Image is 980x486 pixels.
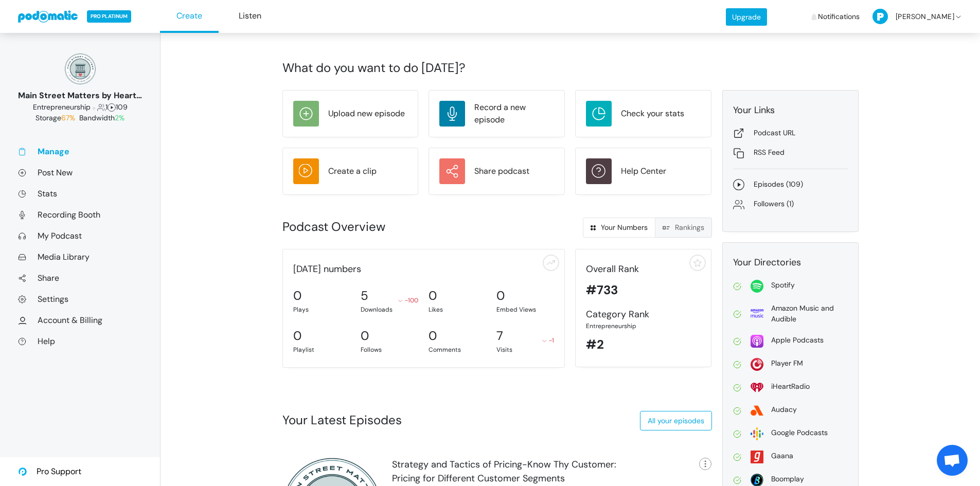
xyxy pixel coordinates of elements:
a: Apple Podcasts [733,335,848,348]
div: Downloads [361,305,418,314]
img: amazon-69639c57110a651e716f65801135d36e6b1b779905beb0b1c95e1d99d62ebab9.svg [751,307,763,320]
div: Strategy and Tactics of Pricing-Know Thy Customer: Pricing for Different Customer Segments [392,458,638,485]
div: Share podcast [474,165,529,177]
a: Share [18,273,142,283]
a: Podcast URL [733,128,848,139]
div: Follows [361,345,418,354]
img: player_fm-2f731f33b7a5920876a6a59fec1291611fade0905d687326e1933154b96d4679.svg [751,358,763,371]
a: Recording Booth [18,209,142,220]
a: Record a new episode [439,101,554,127]
img: spotify-814d7a4412f2fa8a87278c8d4c03771221523d6a641bdc26ea993aaf80ac4ffe.svg [751,280,763,293]
span: PRO PLATINUM [87,10,131,23]
div: Visits [496,345,554,354]
a: Pro Support [18,457,81,486]
span: Notifications [818,2,860,32]
a: Amazon Music and Audible [733,303,848,325]
div: Open chat [937,445,968,476]
a: Create a clip [293,158,408,184]
div: 1 109 [18,102,142,113]
span: 67% [61,113,75,122]
a: Media Library [18,251,142,262]
div: 5 [361,286,368,305]
div: [DATE] numbers [288,262,560,276]
div: Podcast Overview [282,218,492,236]
div: Your Links [733,103,848,117]
div: Main Street Matters by Heart on [GEOGRAPHIC_DATA] [18,89,142,102]
div: 0 [429,286,437,305]
div: Boomplay [771,474,804,484]
div: Playlist [293,345,351,354]
div: #2 [586,335,701,354]
span: Followers [97,102,105,112]
a: [PERSON_NAME] [872,2,963,32]
a: Help Center [586,158,701,184]
div: 0 [429,327,437,345]
div: 0 [496,286,505,305]
a: Google Podcasts [733,427,848,440]
a: Upload new episode [293,101,408,127]
div: Spotify [771,280,795,291]
span: Business: Entrepreneurship [33,102,91,112]
div: Category Rank [586,308,701,321]
div: Your Latest Episodes [282,411,402,429]
a: Create [160,1,219,33]
a: Listen [221,1,279,33]
div: Amazon Music and Audible [771,303,848,325]
a: Stats [18,188,142,199]
div: Plays [293,305,351,314]
span: [PERSON_NAME] [896,2,954,32]
a: iHeartRadio [733,381,848,394]
div: iHeartRadio [771,381,810,392]
a: Gaana [733,451,848,463]
div: Your Directories [733,256,848,269]
div: Likes [429,305,486,314]
div: Audacy [771,404,797,415]
img: i_heart_radio-0fea502c98f50158959bea423c94b18391c60ffcc3494be34c3ccd60b54f1ade.svg [751,381,763,394]
a: Rankings [655,218,712,238]
img: apple-26106266178e1f815f76c7066005aa6211188c2910869e7447b8cdd3a6512788.svg [751,335,763,348]
div: Upload new episode [328,107,405,120]
div: Embed Views [496,305,554,314]
a: Account & Billing [18,315,142,326]
a: Your Numbers [583,218,655,238]
div: Gaana [771,451,793,461]
a: Manage [18,146,142,157]
div: Google Podcasts [771,427,828,438]
div: Entrepreneurship [586,321,701,331]
img: 150x150_17130234.png [65,53,96,84]
div: Record a new episode [474,101,554,126]
a: All your episodes [640,411,712,430]
a: RSS Feed [733,147,848,158]
span: Bandwidth [79,113,124,122]
div: 0 [361,327,369,345]
img: audacy-5d0199fadc8dc77acc7c395e9e27ef384d0cbdead77bf92d3603ebf283057071.svg [751,404,763,417]
div: Overall Rank [586,262,701,276]
span: 2% [115,113,124,122]
div: What do you want to do [DATE]? [282,59,859,77]
div: -100 [398,296,418,305]
a: Followers (1) [733,199,848,210]
a: Spotify [733,280,848,293]
a: Player FM [733,358,848,371]
img: P-50-ab8a3cff1f42e3edaa744736fdbd136011fc75d0d07c0e6946c3d5a70d29199b.png [872,9,888,24]
div: 7 [496,327,503,345]
div: 0 [293,286,301,305]
div: Apple Podcasts [771,335,824,346]
div: -1 [542,336,554,345]
a: Share podcast [439,158,554,184]
div: Comments [429,345,486,354]
span: Episodes [108,102,116,112]
div: Create a clip [328,165,377,177]
div: Help Center [621,165,666,177]
div: #733 [586,281,701,299]
a: Check your stats [586,101,701,127]
a: Episodes (109) [733,179,848,190]
img: gaana-acdc428d6f3a8bcf3dfc61bc87d1a5ed65c1dda5025f5609f03e44ab3dd96560.svg [751,451,763,463]
a: Upgrade [726,8,767,26]
img: google-2dbf3626bd965f54f93204bbf7eeb1470465527e396fa5b4ad72d911f40d0c40.svg [751,427,763,440]
a: Settings [18,294,142,304]
a: My Podcast [18,230,142,241]
a: Help [18,336,142,347]
a: Post New [18,167,142,178]
span: Storage [35,113,77,122]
